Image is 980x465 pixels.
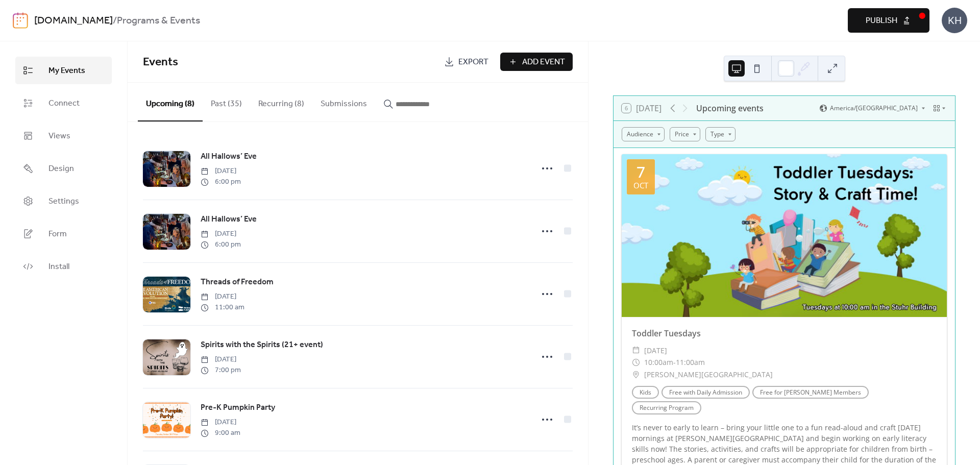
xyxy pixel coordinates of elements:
[522,56,565,68] span: Add Event
[201,428,240,438] span: 9:00 am
[696,102,764,114] div: Upcoming events
[34,11,113,31] a: [DOMAIN_NAME]
[48,228,67,240] span: Form
[632,369,640,381] div: ​
[48,97,80,110] span: Connect
[138,83,203,121] button: Upcoming (8)
[201,276,274,289] a: Threads of Freedom
[201,239,241,250] span: 6:00 pm
[201,365,241,376] span: 7:00 pm
[48,261,69,273] span: Install
[15,253,112,280] a: Install
[622,327,947,339] div: Toddler Tuesdays
[458,56,488,68] span: Export
[48,65,85,77] span: My Events
[250,83,312,120] button: Recurring (8)
[830,105,918,111] span: America/[GEOGRAPHIC_DATA]
[203,83,250,120] button: Past (35)
[848,8,929,33] button: Publish
[201,302,244,313] span: 11:00 am
[636,164,645,180] div: 7
[15,220,112,248] a: Form
[48,163,74,175] span: Design
[113,11,117,31] b: /
[201,354,241,365] span: [DATE]
[201,213,257,226] a: All Hallows’ Eve
[644,369,773,381] span: [PERSON_NAME][GEOGRAPHIC_DATA]
[143,51,178,74] span: Events
[201,401,275,414] a: Pre-K Pumpkin Party
[15,187,112,215] a: Settings
[676,356,705,369] span: 11:00am
[15,155,112,182] a: Design
[201,291,244,302] span: [DATE]
[644,345,667,357] span: [DATE]
[201,213,257,226] span: All Hallows’ Eve
[632,356,640,369] div: ​
[201,276,274,288] span: Threads of Freedom
[201,166,241,177] span: [DATE]
[13,12,28,29] img: logo
[15,89,112,117] a: Connect
[632,345,640,357] div: ​
[644,356,673,369] span: 10:00am
[633,182,648,189] div: Oct
[201,229,241,239] span: [DATE]
[48,195,79,208] span: Settings
[201,339,323,351] span: Spirits with the Spirits (21+ event)
[15,122,112,150] a: Views
[201,150,257,163] a: All Hallows’ Eve
[500,53,573,71] button: Add Event
[48,130,70,142] span: Views
[15,57,112,84] a: My Events
[117,11,200,31] b: Programs & Events
[312,83,375,120] button: Submissions
[201,151,257,163] span: All Hallows’ Eve
[201,417,240,428] span: [DATE]
[436,53,496,71] a: Export
[866,15,897,27] span: Publish
[201,338,323,352] a: Spirits with the Spirits (21+ event)
[673,356,676,369] span: -
[942,8,967,33] div: KH
[201,177,241,187] span: 6:00 pm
